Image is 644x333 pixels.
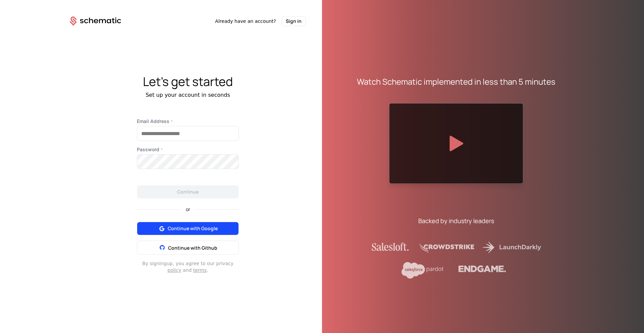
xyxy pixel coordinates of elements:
[54,75,322,88] div: Let's get started
[281,16,306,26] button: Sign in
[357,76,555,87] div: Watch Schematic implemented in less than 5 minutes
[180,207,196,212] span: or
[137,260,239,274] div: By signing up , you agree to our privacy and .
[167,267,181,273] a: policy
[137,222,239,235] button: Continue with Google
[193,267,207,273] a: terms
[168,245,217,251] span: Continue with Github
[418,216,494,225] div: Backed by industry leaders
[137,241,239,255] button: Continue with Github
[168,225,218,232] span: Continue with Google
[137,118,239,125] label: Email Address
[137,185,239,199] button: Continue
[215,18,276,25] span: Already have an account?
[137,146,239,153] label: Password
[54,91,322,99] div: Set up your account in seconds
